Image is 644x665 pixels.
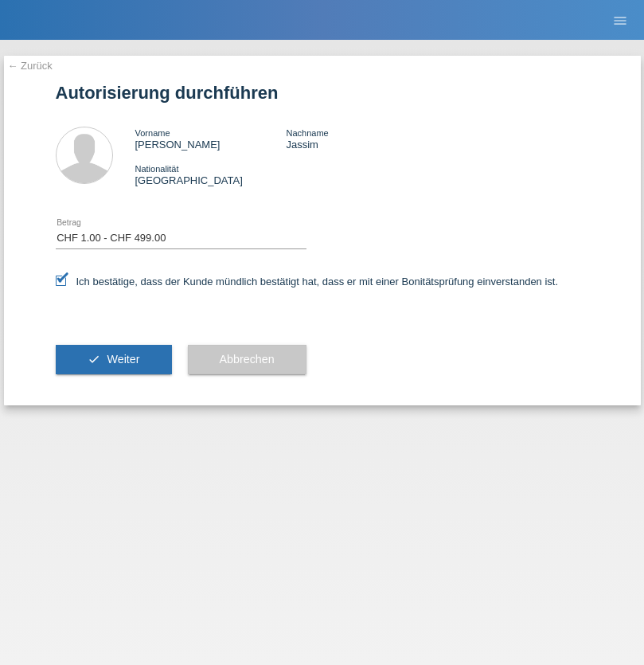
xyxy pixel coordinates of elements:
[107,353,139,366] span: Weiter
[604,15,636,25] a: menu
[135,127,287,151] div: [PERSON_NAME]
[220,353,275,366] span: Abbrechen
[56,83,589,103] h1: Autorisierung durchführen
[135,128,170,138] span: Vorname
[612,13,628,29] i: menu
[135,162,287,186] div: [GEOGRAPHIC_DATA]
[56,276,559,288] label: Ich bestätige, dass der Kunde mündlich bestätigt hat, dass er mit einer Bonitätsprüfung einversta...
[8,60,53,72] a: ← Zurück
[286,128,328,138] span: Nachname
[88,353,100,366] i: check
[188,345,306,375] button: Abbrechen
[56,345,172,375] button: check Weiter
[286,127,437,151] div: Jassim
[135,164,179,174] span: Nationalität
